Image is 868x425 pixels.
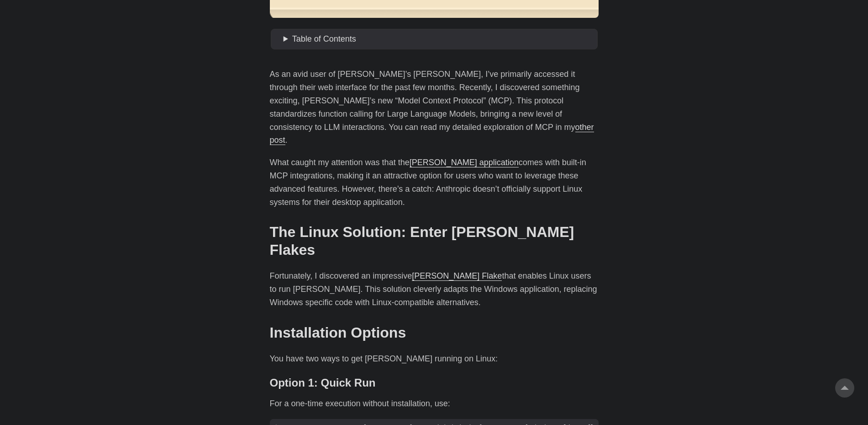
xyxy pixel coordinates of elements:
p: Fortunately, I discovered an impressive that enables Linux users to run [PERSON_NAME]. This solut... [270,269,599,309]
p: As an avid user of [PERSON_NAME]’s [PERSON_NAME], I’ve primarily accessed it through their web in... [270,68,599,147]
h2: The Linux Solution: Enter [PERSON_NAME] Flakes [270,223,599,258]
p: What caught my attention was that the comes with built-in MCP integrations, making it an attracti... [270,156,599,209]
summary: Table of Contents [284,32,594,46]
a: other post [270,123,594,145]
h2: Installation Options [270,324,599,341]
span: Table of Contents [292,34,356,43]
p: You have two ways to get [PERSON_NAME] running on Linux: [270,352,599,366]
a: [PERSON_NAME] application [410,158,519,167]
p: For a one-time execution without installation, use: [270,397,599,410]
h3: Option 1: Quick Run [270,377,599,390]
a: [PERSON_NAME] Flake [412,271,502,280]
a: go to top [835,378,854,398]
